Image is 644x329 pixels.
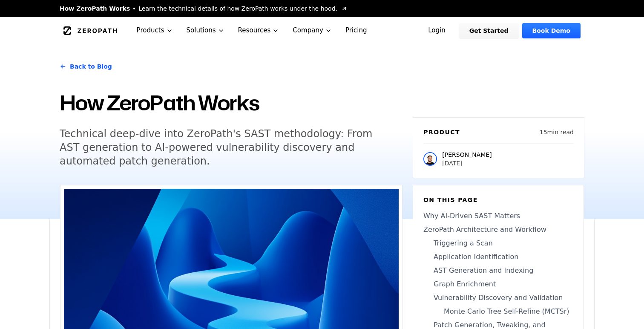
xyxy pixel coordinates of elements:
[60,89,402,117] h1: How ZeroPath Works
[423,211,573,221] a: Why AI-Driven SAST Matters
[423,252,573,262] a: Application Identification
[60,4,348,13] a: How ZeroPath WorksLearn the technical details of how ZeroPath works under the hood.
[339,17,374,44] a: Pricing
[130,17,180,44] button: Products
[49,17,595,44] nav: Global
[423,266,573,276] a: AST Generation and Indexing
[459,23,519,38] a: Get Started
[423,152,437,166] img: Raphael Karger
[522,23,581,38] a: Book Demo
[138,4,337,13] span: Learn the technical details of how ZeroPath works under the hood.
[423,225,573,235] a: ZeroPath Architecture and Workflow
[60,4,130,13] span: How ZeroPath Works
[540,128,574,136] p: 15 min read
[286,17,339,44] button: Company
[423,293,573,303] a: Vulnerability Discovery and Validation
[423,238,573,248] a: Triggering a Scan
[231,17,286,44] button: Resources
[423,306,573,317] a: Monte Carlo Tree Self-Refine (MCTSr)
[442,159,492,167] p: [DATE]
[418,23,456,38] a: Login
[423,128,460,136] h6: Product
[60,127,387,168] h5: Technical deep-dive into ZeroPath's SAST methodology: From AST generation to AI-powered vulnerabi...
[180,17,231,44] button: Solutions
[423,196,573,204] h6: On this page
[60,55,112,78] a: Back to Blog
[442,150,492,159] p: [PERSON_NAME]
[423,279,573,289] a: Graph Enrichment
